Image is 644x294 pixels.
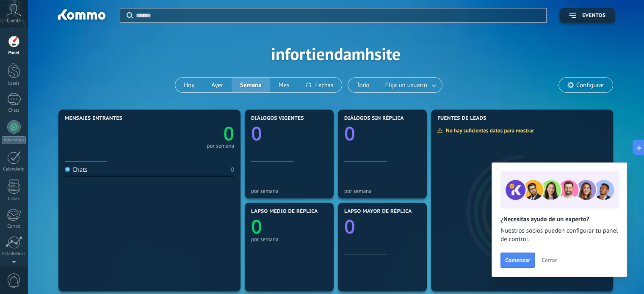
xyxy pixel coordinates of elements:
[251,115,304,121] span: Diálogos vigentes
[582,13,605,19] span: Eventos
[378,78,442,92] button: Elija un usuario
[2,136,26,144] div: WhatsApp
[348,78,378,92] button: Todo
[251,188,327,194] div: por semana
[207,144,234,148] div: por semana
[65,167,70,172] img: Chats
[576,82,604,89] span: Configurar
[559,8,615,23] button: Eventos
[223,121,234,146] text: 0
[344,214,355,239] text: 0
[2,81,26,86] div: Leads
[251,121,262,146] text: 0
[437,115,486,121] span: Fuentes de leads
[542,257,557,263] span: Cerrar
[500,253,535,268] button: Comenzar
[65,115,122,121] span: Mensajes entrantes
[2,167,26,172] div: Calendario
[2,196,26,202] div: Listas
[344,209,412,214] span: Lapso mayor de réplica
[505,257,530,263] span: Comenzar
[2,224,26,229] div: Correo
[437,127,540,134] div: No hay suficientes datos para mostrar
[500,227,618,244] span: Nuestros socios pueden configurar tu panel de control.
[500,215,618,223] h2: ¿Necesitas ayuda de un experto?
[251,214,262,239] text: 0
[538,254,561,267] button: Cerrar
[298,78,341,92] button: Fechas
[2,50,26,56] div: Panel
[7,18,21,24] span: Cuenta
[231,166,234,174] div: 0
[203,78,232,92] button: Ayer
[384,80,429,91] span: Elija un usuario
[65,166,88,174] div: Chats
[251,236,327,242] div: por semana
[270,78,298,92] button: Mes
[149,121,234,146] a: 0
[2,251,26,257] div: Estadísticas
[344,188,420,194] div: por semana
[175,78,203,92] button: Hoy
[251,209,318,214] span: Lapso medio de réplica
[232,78,270,92] button: Semana
[2,108,26,113] div: Chats
[344,121,355,146] text: 0
[344,115,404,121] span: Diálogos sin réplica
